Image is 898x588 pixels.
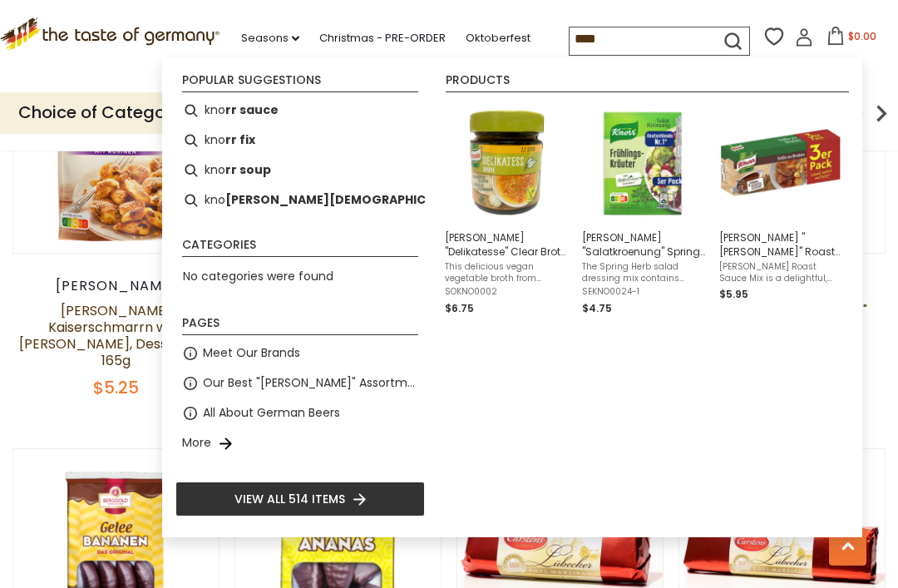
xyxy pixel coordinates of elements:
span: View all 514 items [234,490,345,508]
li: Meet Our Brands [175,338,425,368]
li: knorr sauce [175,96,425,126]
li: Knorr "Braten" Roast Mix Sauce Cubes, 3 pack [713,96,850,324]
div: [PERSON_NAME] [12,278,220,294]
button: $0.00 [817,27,887,52]
span: $6.75 [445,301,474,315]
span: [PERSON_NAME] "[PERSON_NAME]" Roast Mix Sauce Cubes, 3 pack [719,230,843,259]
span: $4.75 [582,301,612,315]
a: Seasons [241,29,299,47]
a: [PERSON_NAME] "Delikatesse" Clear Broth in Glass Jar, 7 LiterThis delicious vegan vegetable broth... [445,102,569,317]
li: Categories [182,239,418,257]
span: SEKNO0024-1 [582,286,706,298]
li: Products [446,74,849,92]
li: knorr fix [175,126,425,156]
li: More [175,428,425,458]
a: Oktoberfest [466,29,530,47]
span: This delicious vegan vegetable broth from [PERSON_NAME] comes in a convenient jar and makes any s... [445,261,569,284]
b: [PERSON_NAME][DEMOGRAPHIC_DATA] [225,190,475,210]
a: Meet Our Brands [203,343,300,363]
span: $0.00 [848,29,876,43]
a: Our Best "[PERSON_NAME]" Assortment: 33 Choices For The Grillabend [203,373,418,393]
span: $5.95 [719,287,748,301]
b: rr fix [225,131,255,150]
span: $5.25 [93,376,139,399]
span: The Spring Herb salad dressing mix contains parsley, chives, chervil, [PERSON_NAME] and lovage. A... [582,261,706,284]
img: next arrow [865,96,898,130]
b: rr sauce [225,101,279,120]
li: knorr soup [175,156,425,185]
li: Popular suggestions [182,74,418,92]
li: Knorr "Delikatesse" Clear Broth in Glass Jar, 7 Liter [438,96,575,324]
b: rr soup [225,161,271,180]
span: No categories were found [183,268,333,284]
span: [PERSON_NAME] Roast Sauce Mix is a delightful, rich sauce perfect for pork or beef. Simply add wa... [719,261,843,284]
li: knorr salat [175,185,425,215]
li: All About German Beers [175,398,425,428]
a: [PERSON_NAME] Kaiserschmarrn with [PERSON_NAME], Dessert Mix, 165g [19,301,214,370]
li: View all 514 items [175,482,425,516]
img: Knorr Sprint Herb Dressing Mix [584,102,704,223]
li: Pages [182,317,418,335]
a: Christmas - PRE-ORDER [319,29,446,47]
a: On Sale [365,55,407,73]
span: [PERSON_NAME] "Delikatesse" Clear Broth in Glass Jar, 7 Liter [445,230,569,259]
span: SOKNO0002 [445,286,569,298]
span: [PERSON_NAME] "Salatkroenung" Spring Herb Dressing Mix, 5 pack [582,230,706,259]
li: Our Best "[PERSON_NAME]" Assortment: 33 Choices For The Grillabend [175,368,425,398]
a: Knorr Sprint Herb Dressing Mix[PERSON_NAME] "Salatkroenung" Spring Herb Dressing Mix, 5 packThe S... [582,102,706,317]
div: Instant Search Results [162,58,862,537]
li: Knorr "Salatkroenung" Spring Herb Dressing Mix, 5 pack [575,96,713,324]
a: All About German Beers [203,403,340,422]
a: [PERSON_NAME] "[PERSON_NAME]" Roast Mix Sauce Cubes, 3 pack[PERSON_NAME] Roast Sauce Mix is a del... [719,102,843,317]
